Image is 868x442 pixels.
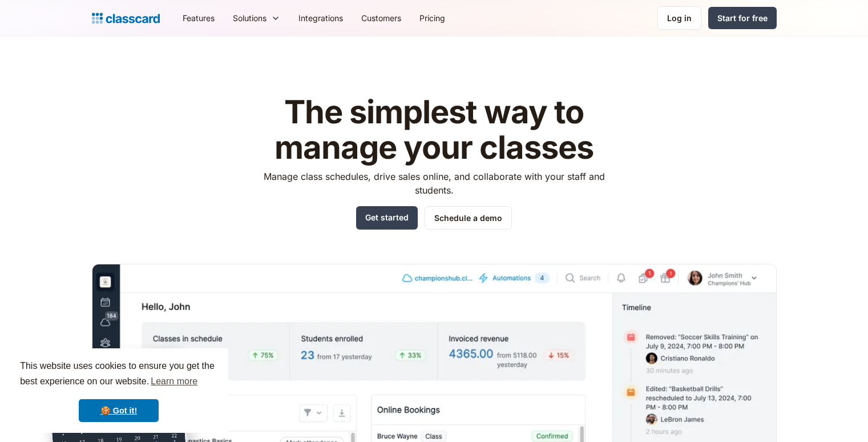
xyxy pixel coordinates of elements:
div: Start for free [717,12,768,24]
div: Solutions [224,5,289,31]
a: Log in [657,6,701,30]
a: dismiss cookie message [79,399,159,422]
span: This website uses cookies to ensure you get the best experience on our website. [20,359,217,390]
a: Logo [92,10,160,26]
a: Integrations [289,5,352,31]
div: cookieconsent [9,348,228,433]
a: learn more about cookies [149,373,199,390]
h1: The simplest way to manage your classes [253,95,615,165]
div: Log in [667,12,692,24]
a: Schedule a demo [425,206,512,230]
a: Start for free [708,7,777,29]
p: Manage class schedules, drive sales online, and collaborate with your staff and students. [253,170,615,197]
a: Features [173,5,224,31]
div: Solutions [233,12,267,24]
a: Customers [352,5,410,31]
a: Get started [356,206,418,230]
a: Pricing [410,5,454,31]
